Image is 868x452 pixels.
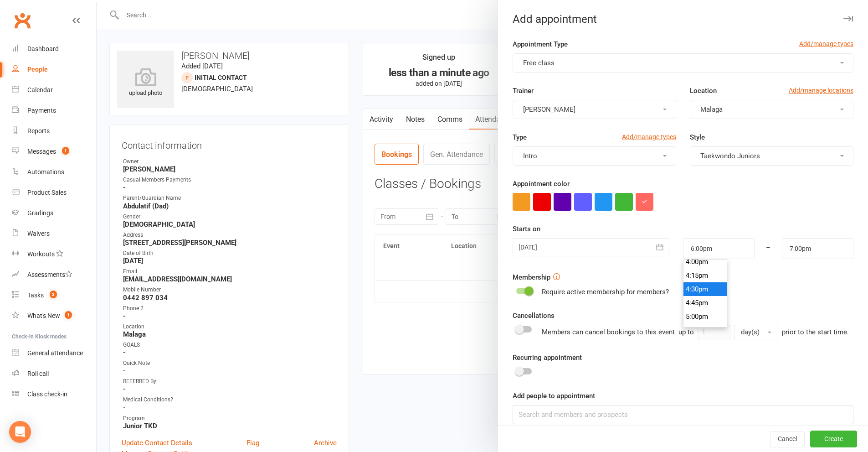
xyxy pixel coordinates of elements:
a: Calendar [12,80,96,100]
span: prior to the start time. [782,328,849,336]
li: 4:15pm [683,269,727,282]
button: [PERSON_NAME] [513,100,676,119]
button: Free class [513,53,853,73]
label: Recurring appointment [513,352,582,363]
a: What's New1 [12,306,96,326]
a: Assessments [12,265,96,285]
button: Taekwondo Juniors [690,146,853,166]
span: Malaga [700,105,723,114]
li: 5:15pm [683,323,727,337]
a: Add/manage types [799,39,853,49]
button: Malaga [690,100,853,119]
div: Members can cancel bookings to this event [542,325,849,339]
div: Automations [27,168,64,176]
label: Style [690,132,705,143]
a: People [12,59,96,80]
a: Dashboard [12,39,96,59]
div: Dashboard [27,45,59,52]
li: 4:30pm [683,282,727,296]
label: Cancellations [513,310,555,321]
button: Intro [513,146,676,166]
label: Appointment Type [513,39,568,50]
div: up to [678,325,778,339]
span: day(s) [741,328,760,336]
a: Product Sales [12,182,96,203]
div: Roll call [27,370,49,377]
div: Payments [27,107,56,114]
li: 5:00pm [683,310,727,323]
button: Create [810,431,857,447]
a: Roll call [12,364,96,384]
div: What's New [27,312,60,319]
div: – [754,238,782,259]
span: 3 [50,291,57,298]
label: Appointment color [513,178,570,189]
span: 1 [65,311,72,319]
a: Tasks 3 [12,285,96,306]
div: People [27,66,48,73]
label: Location [690,85,717,96]
a: Waivers [12,223,96,244]
div: Tasks [27,291,44,299]
button: day(s) [734,325,778,339]
a: Add/manage types [622,132,676,142]
div: Product Sales [27,189,67,196]
a: Class kiosk mode [12,384,96,405]
li: 4:00pm [683,255,727,269]
button: Cancel [770,431,805,447]
a: Messages 1 [12,141,96,162]
span: 1 [62,147,69,155]
label: Trainer [513,85,534,96]
a: Automations [12,162,96,182]
div: Messages [27,148,56,155]
a: Clubworx [11,9,34,32]
li: 4:45pm [683,296,727,310]
span: Taekwondo Juniors [700,152,760,160]
input: Search and members and prospects [513,405,853,424]
span: Free class [523,59,555,67]
div: Require active membership for members? [542,286,669,297]
div: Waivers [27,230,50,237]
span: Intro [523,152,537,160]
div: Calendar [27,86,53,94]
span: [PERSON_NAME] [523,105,575,114]
a: Workouts [12,244,96,265]
div: Assessments [27,271,72,278]
div: Open Intercom Messenger [9,421,31,443]
div: Gradings [27,209,53,217]
div: Workouts [27,250,55,258]
div: General attendance [27,349,83,357]
div: Reports [27,127,50,135]
label: Add people to appointment [513,390,595,401]
a: Add/manage locations [789,85,853,95]
a: Gradings [12,203,96,223]
label: Starts on [513,223,540,234]
a: Payments [12,100,96,121]
a: Reports [12,121,96,141]
div: Class check-in [27,390,67,398]
a: General attendance kiosk mode [12,343,96,364]
label: Type [513,132,527,143]
label: Membership [513,272,550,283]
div: Add appointment [498,13,868,26]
